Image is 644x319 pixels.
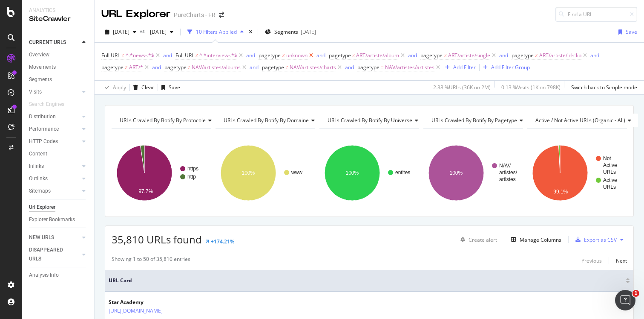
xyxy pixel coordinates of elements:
div: Save [169,84,180,91]
svg: A chart. [319,136,419,210]
text: artistes [499,176,516,182]
span: Full URL [175,52,194,59]
a: [URL][DOMAIN_NAME] [109,307,163,315]
span: 2025 Jul. 13th [147,28,167,35]
button: and [246,51,255,59]
text: http [187,174,196,180]
button: and [316,51,325,59]
span: pagetype [262,64,284,71]
div: Distribution [29,112,56,121]
h4: URLs Crawled By Botify By pagetype [430,114,530,127]
text: 100% [242,170,255,176]
div: [DATE] [301,28,316,35]
a: CURRENT URLS [29,38,80,47]
div: Manage Columns [520,236,561,243]
div: A chart. [112,136,211,210]
span: ^.*interview-.*$ [199,50,237,61]
div: Url Explorer [29,203,55,212]
text: entites [395,170,410,176]
button: and [152,63,161,71]
a: HTTP Codes [29,137,80,146]
div: and [250,64,259,71]
span: pagetype [259,52,281,59]
div: 0.13 % Visits ( 1K on 798K ) [501,84,561,91]
button: [DATE] [147,25,177,39]
span: ≠ [125,64,128,71]
span: 35,810 URLs found [112,232,202,246]
a: Outlinks [29,174,80,183]
span: URLs Crawled By Botify By pagetype [431,117,517,124]
button: and [499,51,508,59]
div: +174.21% [211,238,234,245]
svg: A chart. [527,136,627,210]
span: ≠ [121,52,124,59]
text: https [187,166,198,172]
div: Clear [141,84,154,91]
a: Explorer Bookmarks [29,215,88,224]
button: Next [616,255,627,266]
span: URLs Crawled By Botify By domaine [224,117,309,124]
h4: URLs Crawled By Botify By universe [326,114,425,127]
button: 10 Filters Applied [184,25,247,39]
span: NAV/artistes/albums [192,61,241,73]
div: Performance [29,125,59,134]
span: ^.*news-.*$ [126,50,154,61]
button: Manage Columns [508,234,561,245]
button: and [345,63,354,71]
a: Search Engines [29,100,73,109]
div: Outlinks [29,174,48,183]
span: ≠ [282,52,285,59]
div: Sitemaps [29,187,51,196]
button: Create alert [457,233,497,246]
text: artistes/ [499,170,517,176]
button: Switch back to Simple mode [568,81,637,94]
a: Segments [29,75,88,84]
span: NAV/artistes/artistes [385,61,434,73]
text: Not [603,155,611,161]
text: NAV/ [499,163,511,169]
div: times [247,28,254,36]
button: Clear [130,81,154,94]
a: Sitemaps [29,187,80,196]
h4: Active / Not Active URLs [534,114,638,127]
div: Content [29,149,47,158]
div: A chart. [423,136,523,210]
div: Previous [581,257,602,264]
div: Create alert [469,236,497,243]
a: Distribution [29,112,80,121]
div: Next [616,257,627,264]
button: Add Filter Group [480,62,530,73]
div: A chart. [216,136,315,210]
div: Apply [113,84,126,91]
div: PureCharts - FR [174,11,216,19]
a: Inlinks [29,162,80,171]
span: URLs Crawled By Botify By universe [328,117,412,124]
a: DISAPPEARED URLS [29,246,80,263]
a: NEW URLS [29,233,80,242]
text: 100% [450,170,463,176]
div: Showing 1 to 50 of 35,810 entries [112,255,190,266]
text: www [291,170,302,176]
button: Apply [101,81,126,94]
button: Save [158,81,180,94]
a: Performance [29,125,80,134]
div: Search Engines [29,100,64,109]
span: pagetype [357,64,379,71]
span: ≠ [285,64,288,71]
span: ≠ [444,52,447,59]
a: Url Explorer [29,203,88,212]
span: pagetype [101,64,124,71]
iframe: Intercom live chat [615,290,635,310]
div: URL Explorer [101,7,170,21]
div: Export as CSV [584,236,617,243]
span: ART/* [129,61,143,73]
div: 10 Filters Applied [196,28,237,35]
button: Add Filter [442,62,476,73]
